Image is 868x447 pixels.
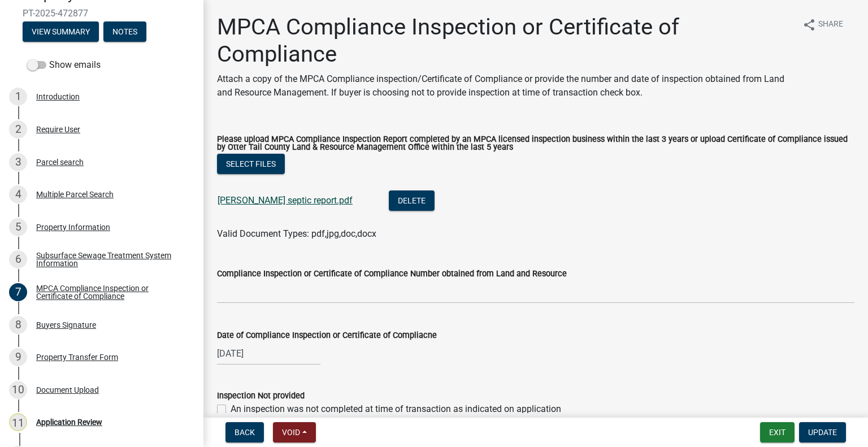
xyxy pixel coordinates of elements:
[9,218,27,236] div: 5
[23,8,181,19] span: PT-2025-472877
[802,18,816,32] i: share
[9,381,27,399] div: 10
[218,195,353,206] a: [PERSON_NAME] septic report.pdf
[103,21,146,42] button: Notes
[282,428,300,437] span: Void
[799,422,846,442] button: Update
[217,228,376,239] span: Valid Document Types: pdf,jpg,doc,docx
[217,154,285,174] button: Select files
[217,392,305,400] label: Inspection Not provided
[9,413,27,431] div: 11
[36,386,99,394] div: Document Upload
[389,190,435,211] button: Delete
[273,422,316,442] button: Void
[36,321,96,329] div: Buyers Signature
[760,422,795,442] button: Exit
[36,251,185,267] div: Subsurface Sewage Treatment System Information
[36,223,110,231] div: Property Information
[9,185,27,203] div: 4
[217,14,793,68] h1: MPCA Compliance Inspection or Certificate of Compliance
[9,153,27,171] div: 3
[793,14,852,36] button: shareShare
[9,250,27,268] div: 6
[818,18,843,32] span: Share
[217,136,854,152] label: Please upload MPCA Compliance Inspection Report completed by an MPCA licensed inspection business...
[23,28,99,37] wm-modal-confirm: Summary
[9,120,27,138] div: 2
[36,353,118,361] div: Property Transfer Form
[231,402,561,416] label: An inspection was not completed at time of transaction as indicated on application
[9,348,27,366] div: 9
[808,428,837,437] span: Update
[9,283,27,301] div: 7
[389,196,435,207] wm-modal-confirm: Delete Document
[36,190,114,198] div: Multiple Parcel Search
[225,422,264,442] button: Back
[217,72,793,99] p: Attach a copy of the MPCA Compliance inspection/Certificate of Compliance or provide the number a...
[36,418,102,426] div: Application Review
[103,28,146,37] wm-modal-confirm: Notes
[9,88,27,106] div: 1
[36,125,80,133] div: Require User
[36,284,185,300] div: MPCA Compliance Inspection or Certificate of Compliance
[36,93,80,101] div: Introduction
[217,332,437,340] label: Date of Compliance Inspection or Certificate of Compliacne
[36,158,84,166] div: Parcel search
[23,21,99,42] button: View Summary
[235,428,255,437] span: Back
[217,270,567,278] label: Compliance Inspection or Certificate of Compliance Number obtained from Land and Resource
[27,58,101,72] label: Show emails
[9,316,27,334] div: 8
[217,342,320,365] input: mm/dd/yyyy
